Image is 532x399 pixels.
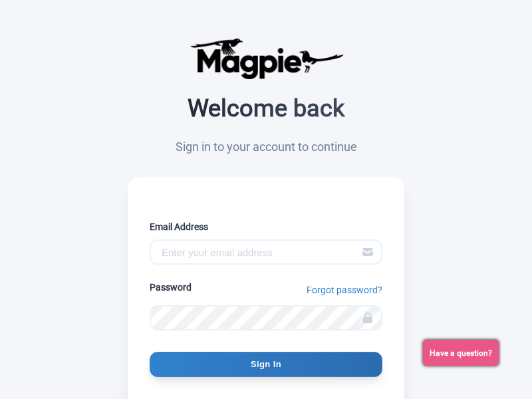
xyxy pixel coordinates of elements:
input: Sign In [150,352,382,377]
h2: Welcome back [128,96,404,122]
a: Forgot password? [307,283,382,297]
label: Email Address [150,220,382,234]
span: Have a question? [430,347,492,359]
button: Have a question? [423,340,499,366]
label: Password [150,281,192,295]
img: logo-ab69f6fb50320c5b225c76a69d11143b.png [186,37,346,80]
input: Enter your email address [150,239,382,265]
p: Sign in to your account to continue [128,138,404,156]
